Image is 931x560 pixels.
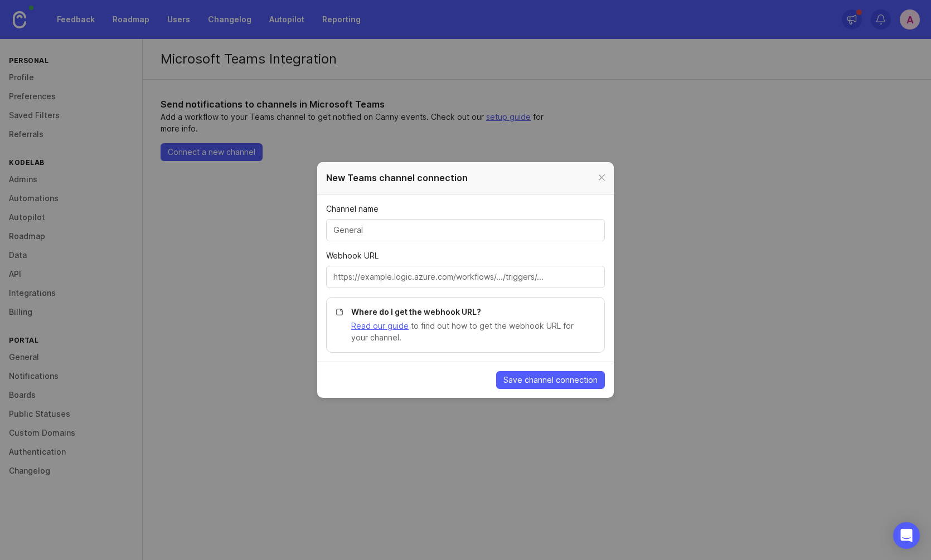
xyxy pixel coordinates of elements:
[893,522,920,549] div: Open Intercom Messenger
[333,271,598,283] input: Webhook URL
[503,374,598,386] span: Save channel connection
[326,171,468,185] h1: New Teams channel connection
[326,203,379,215] span: Channel name
[351,321,574,342] span: to find out how to get the webhook URL for your channel.
[333,224,598,236] input: Channel name
[496,371,605,389] button: Save channel connection
[326,250,379,261] span: Webhook URL
[351,306,591,318] p: Where do I get the webhook URL?
[351,321,409,330] a: Read our guide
